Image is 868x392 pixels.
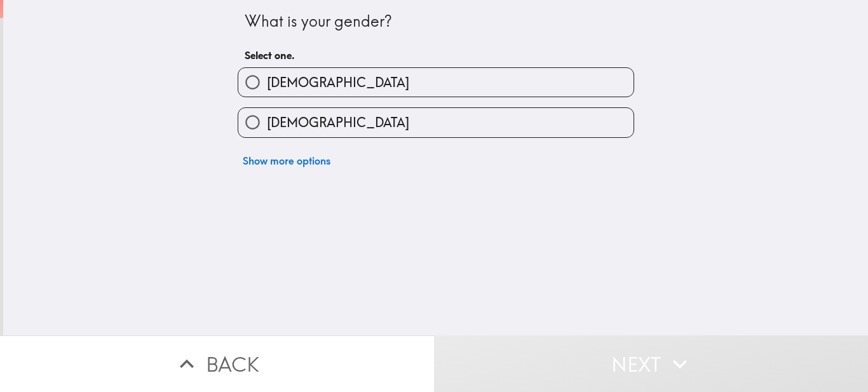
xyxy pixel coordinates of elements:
button: [DEMOGRAPHIC_DATA] [238,108,634,137]
h6: Select one. [245,48,627,62]
span: [DEMOGRAPHIC_DATA] [267,114,409,132]
div: What is your gender? [245,11,627,32]
button: [DEMOGRAPHIC_DATA] [238,68,634,97]
span: [DEMOGRAPHIC_DATA] [267,74,409,91]
button: Next [434,335,868,392]
button: Show more options [238,148,336,173]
